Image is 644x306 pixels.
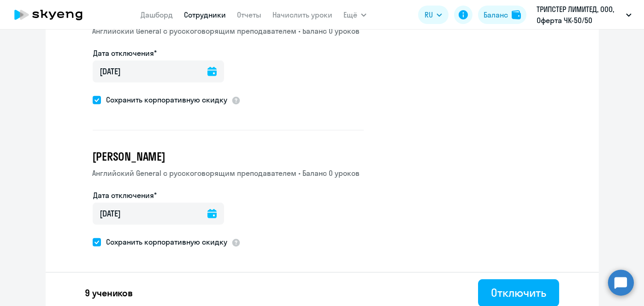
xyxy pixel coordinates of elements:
a: Дашборд [141,10,173,19]
p: Английский General с русскоговорящим преподавателем • Баланс 0 уроков [93,168,364,179]
input: дд.мм.гггг [93,203,224,225]
a: Отчеты [237,10,261,19]
input: дд.мм.гггг [93,60,224,83]
div: Баланс [484,9,508,20]
p: Английский General с русскоговорящим преподавателем • Баланс 0 уроков [93,25,364,36]
a: Начислить уроки [272,10,332,19]
a: Сотрудники [184,10,226,19]
span: [PERSON_NAME] [93,149,165,164]
span: Сохранить корпоративную скидку [101,94,228,105]
button: Ещё [343,6,366,24]
div: Отключить [491,285,546,300]
label: Дата отключения* [94,48,157,59]
p: 9 учеников [85,287,133,300]
span: Сохранить корпоративную скидку [101,236,228,247]
button: RU [418,6,449,24]
button: ТРИПСТЕР ЛИМИТЕД, ООО, Оферта ЧК-50/50 [532,4,636,26]
span: Ещё [343,9,357,20]
label: Дата отключения* [94,190,157,201]
p: ТРИПСТЕР ЛИМИТЕД, ООО, Оферта ЧК-50/50 [537,4,622,26]
img: balance [512,10,521,19]
span: RU [425,9,433,20]
button: Балансbalance [478,6,526,24]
